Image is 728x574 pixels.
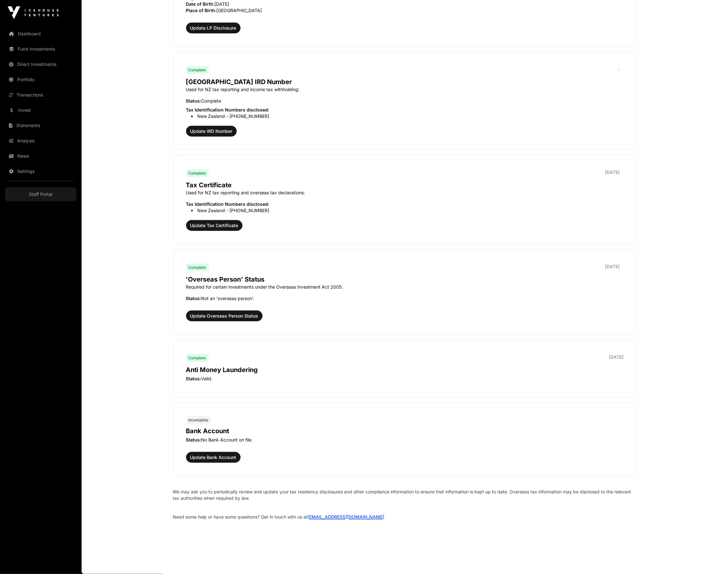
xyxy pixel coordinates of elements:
p: Tax Identification Numbers disclosed: [186,107,624,113]
a: Portfolio [5,73,76,87]
p: [GEOGRAPHIC_DATA] IRD Number [186,77,624,86]
a: Statements [5,118,76,133]
button: Update Bank Account [186,452,241,463]
p: [DATE] [605,169,620,176]
button: Update LP Disclosure [186,23,241,33]
img: Icehouse Ventures Logo [8,6,59,19]
p: [DATE] [605,263,620,270]
p: We may ask you to periodically review and update your tax residency disclosures and other complia... [173,489,637,501]
p: Valid. [186,376,624,382]
span: Update Tax Certificate [190,222,238,229]
a: Transactions [5,88,76,102]
span: Complete [189,171,206,176]
span: Status: [186,98,201,104]
span: Complete [189,68,206,73]
p: [GEOGRAPHIC_DATA] [186,7,624,14]
span: Update Overseas Person Status [190,313,258,319]
p: Complete [186,98,624,104]
li: New Zealand - [PHONE_NUMBER] [191,207,624,214]
p: - [618,66,620,72]
p: Need some help or have some questions? Get in touch with us at [173,514,637,520]
a: Analysis [5,134,76,148]
button: Update IRD Number [186,126,237,137]
p: Tax Identification Numbers disclosed: [186,201,624,207]
a: Update LP Disclosure [186,26,241,33]
a: Dashboard [5,27,76,41]
button: Update Overseas Person Status [186,311,263,321]
span: Complete [189,355,206,361]
p: Tax Certificate [186,181,624,190]
p: No Bank Account on file. [186,437,624,443]
span: Update Bank Account [190,454,236,461]
span: Status: [186,437,201,442]
span: Complete [189,265,206,270]
a: Settings [5,164,76,178]
span: Update LP Disclosure [190,25,236,31]
p: Not an 'overseas person'. [186,295,624,302]
span: Status: [186,376,201,381]
p: Bank Account [186,427,624,435]
a: Update Overseas Person Status [186,314,263,321]
iframe: Chat Widget [696,543,728,574]
span: Place of Birth: [186,8,217,13]
p: Anti Money Laundering [186,365,624,374]
p: Required for certain investments under the Overseas Investment Act 2005. [186,284,624,290]
li: New Zealand - [PHONE_NUMBER] [191,113,624,119]
a: [EMAIL_ADDRESS][DOMAIN_NAME] [308,514,385,520]
span: Date of Birth: [186,1,215,7]
p: 'Overseas Person' Status [186,275,624,284]
p: Used for NZ tax reporting and overseas tax declarations: [186,190,624,196]
a: Invest [5,103,76,117]
span: Incomplete [189,418,209,423]
button: Update Tax Certificate [186,220,242,231]
a: News [5,149,76,163]
span: Update IRD Number [190,128,233,134]
p: Used for NZ tax reporting and income tax withholding: [186,86,624,93]
a: Fund Investments [5,42,76,56]
p: [DATE] [609,354,624,360]
span: Status: [186,296,201,301]
a: Direct Investments [5,57,76,71]
a: Update Bank Account [186,456,241,462]
p: [DATE] [186,1,624,7]
a: Staff Portal [5,187,76,201]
